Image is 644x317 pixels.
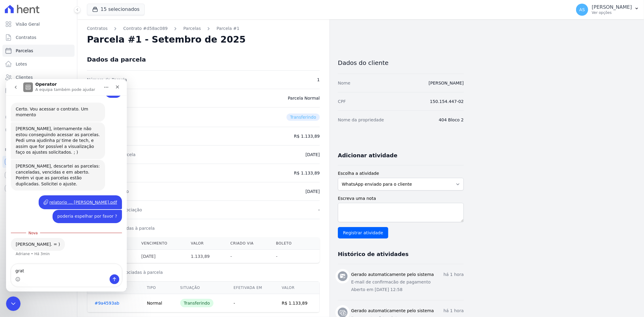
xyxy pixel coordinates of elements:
[10,96,94,108] div: Porém vi que as parcelas estão duplicadas. Solicitei o ajuste.
[139,282,173,294] th: Tipo
[5,185,116,195] textarea: Envie uma mensagem...
[351,308,434,314] h3: Gerado automaticamente pelo sistema
[338,80,350,86] dt: Nome
[444,308,464,314] p: há 1 hora
[338,98,346,104] dt: CPF
[338,195,464,202] label: Escreva uma nota
[592,4,632,10] p: [PERSON_NAME]
[87,25,107,32] a: Contratos
[226,237,271,250] th: Criado via
[351,271,434,278] h3: Gerado automaticamente pelo sistema
[2,45,75,57] a: Parcelas
[579,8,585,12] span: AS
[180,299,214,307] div: Transferindo
[123,25,168,32] a: Contrato #d58ac089
[317,77,320,83] dd: 1
[186,250,226,263] th: 1.133,89
[338,59,464,66] h3: Dados do cliente
[2,98,75,110] a: Transferências
[5,159,59,172] div: [PERSON_NAME]. = )Adriane • Há 3min
[87,77,127,83] dt: Número da Parcela
[186,237,226,250] th: Valor
[430,98,464,104] dd: 150.154.447-02
[2,58,75,70] a: Lotes
[6,79,127,292] iframe: Intercom live chat
[274,294,320,312] td: R$ 1.133,89
[216,25,239,32] a: Parcela #1
[6,296,21,311] iframe: Intercom live chat
[271,237,306,250] th: Boleto
[87,4,145,15] button: 15 selecionados
[592,10,632,15] p: Ver opções
[104,195,113,205] button: Enviar mensagem…
[16,61,27,67] span: Lotes
[51,134,111,140] div: poderia espelhar por favor ?
[226,282,274,294] th: Efetivada em
[5,116,116,131] div: Andreza diz…
[306,152,320,158] dd: [DATE]
[444,271,464,278] p: há 1 hora
[2,71,75,83] a: Clientes
[306,188,320,194] dd: [DATE]
[5,131,116,149] div: Andreza diz…
[46,131,116,144] div: poderia espelhar por favor ?
[2,124,75,136] a: Negativação
[2,156,75,168] a: Recebíveis
[87,34,246,45] h2: Parcela #1 - Setembro de 2025
[2,18,75,30] a: Visão Geral
[2,111,75,123] a: Crédito
[338,152,397,159] h3: Adicionar atividade
[183,25,201,32] a: Parcelas
[5,146,72,153] div: Plataformas
[43,120,111,126] div: relatorio ... [PERSON_NAME].pdf
[287,114,320,121] span: Transferindo
[33,116,116,130] div: relatorio ... [PERSON_NAME].pdf
[318,207,320,213] dd: -
[87,269,320,275] h3: Transferências associadas à parcela
[87,25,320,32] nav: Breadcrumb
[37,120,111,126] a: relatorio ... [PERSON_NAME].pdf
[16,74,33,80] span: Clientes
[226,294,274,312] td: -
[338,117,384,123] dt: Nome da propriedade
[16,34,36,40] span: Contratos
[338,251,409,258] h3: Histórico de atividades
[429,81,464,85] a: [PERSON_NAME]
[136,250,186,263] th: [DATE]
[95,301,119,306] a: #9a4593ab
[16,21,40,27] span: Visão Geral
[10,84,94,96] div: [PERSON_NAME], descartei as parcelas: canceladas, vencidas e em aberto.
[16,48,33,54] span: Parcelas
[271,250,306,263] th: -
[351,287,464,293] p: Aberto em [DATE] 12:58
[5,159,116,185] div: Adriane diz…
[2,31,75,43] a: Contratos
[274,282,320,294] th: Valor
[9,198,14,203] button: Seletor de emoji
[294,170,320,176] dd: R$ 1.133,89
[10,173,44,177] div: Adriane • Há 3min
[338,227,388,239] input: Registrar atividade
[439,117,464,123] dd: 404 Bloco 2
[87,56,146,63] div: Dados da parcela
[10,162,54,168] div: [PERSON_NAME]. = )
[351,279,464,285] p: E-mail de confirmacão de pagamento
[338,170,464,177] label: Escolha a atividade
[2,85,75,97] a: Minha Carteira
[2,169,75,181] a: Conta Hent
